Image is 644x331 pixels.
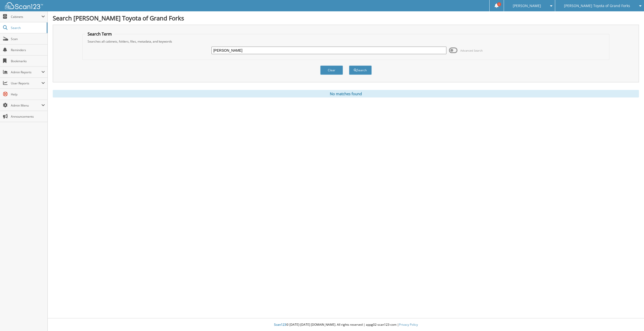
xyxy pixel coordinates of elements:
[11,37,45,41] span: Scan
[274,322,286,327] span: Scan123
[48,319,644,331] div: © [DATE]-[DATE] [DOMAIN_NAME]. All rights reserved | appg02-scan123-com |
[513,4,541,7] span: [PERSON_NAME]
[85,31,114,37] legend: Search Term
[11,92,45,96] span: Help
[399,322,418,327] a: Privacy Policy
[11,48,45,52] span: Reminders
[11,114,45,119] span: Announcements
[320,65,343,75] button: Clear
[11,59,45,63] span: Bookmarks
[53,90,639,97] div: No matches found
[11,70,41,74] span: Admin Reports
[564,4,630,7] span: [PERSON_NAME] Toyota of Grand Forks
[85,39,607,44] div: Searches all cabinets, folders, files, metadata, and keywords
[11,26,44,30] span: Search
[11,81,41,85] span: User Reports
[497,2,501,6] span: 1
[11,15,41,19] span: Cabinets
[5,2,43,9] img: scan123-logo-white.svg
[460,49,483,52] span: Advanced Search
[349,65,372,75] button: Search
[53,14,639,22] h1: Search [PERSON_NAME] Toyota of Grand Forks
[11,103,41,108] span: Admin Menu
